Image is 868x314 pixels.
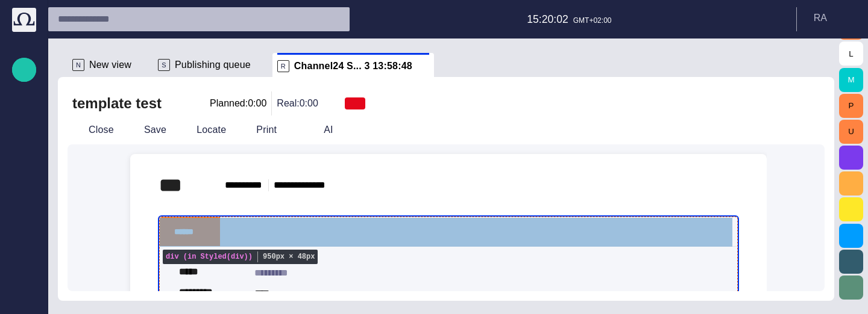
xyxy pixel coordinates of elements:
[804,7,861,29] button: RA
[12,200,36,224] div: Media
[277,96,318,111] p: Real: 0:00
[68,53,153,77] div: NNew view
[175,59,251,71] span: Publishing queue
[303,119,338,141] button: AI
[839,42,863,66] button: L
[12,152,36,176] div: Publishing queue
[68,119,118,141] button: Close
[17,109,31,123] span: Rundowns
[17,277,31,289] p: [PERSON_NAME]'s media (playout)
[235,119,298,141] button: Print
[89,59,131,71] span: New view
[839,120,863,144] button: U
[17,181,31,193] p: Publishing queue KKK
[210,96,266,111] p: Planned: 0:00
[17,205,31,220] span: Media
[17,253,31,265] p: Media-test with filter
[17,229,31,244] span: Administration
[17,205,31,217] p: Media
[12,272,36,297] div: [PERSON_NAME]'s media (playout)
[17,133,31,147] span: Story folders
[72,59,84,71] p: N
[72,94,162,113] h2: template test
[153,53,272,77] div: SPublishing queue
[527,11,568,27] p: 15:20:02
[272,53,434,77] div: RChannel24 S... 3 13:58:48
[123,119,171,141] button: Save
[175,119,230,141] button: Locate
[839,94,863,118] button: P
[814,11,827,25] p: R A
[17,229,31,241] p: Administration
[17,253,31,268] span: Media-test with filter
[12,248,36,272] div: Media-test with filter
[17,157,31,171] span: Publishing queue
[17,277,31,292] span: [PERSON_NAME]'s media (playout)
[158,59,170,71] p: S
[17,109,31,121] p: Rundowns
[277,60,289,72] p: R
[12,8,36,32] img: Octopus News Room
[12,104,36,285] ul: main menu
[573,15,612,26] p: GMT+02:00
[17,157,31,169] p: Publishing queue
[17,133,31,145] p: Story folders
[17,181,31,195] span: Publishing queue KKK
[839,68,863,92] button: M
[294,60,412,72] span: Channel24 S... 3 13:58:48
